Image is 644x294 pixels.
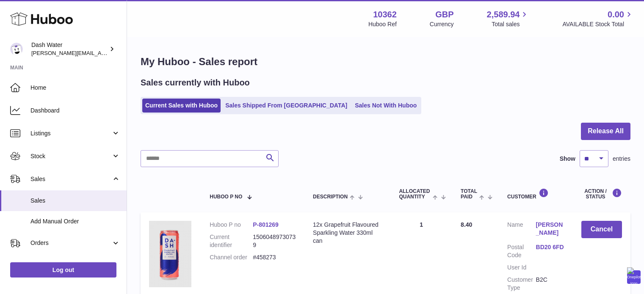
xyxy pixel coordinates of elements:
button: Release All [581,123,630,140]
a: Log out [10,262,116,278]
div: Customer [507,188,564,200]
h1: My Huboo - Sales report [141,55,630,69]
strong: 10362 [373,9,397,20]
dt: Name [507,221,536,239]
a: BD20 6FD [536,243,564,251]
dt: Current identifier [210,233,253,249]
img: 103621724231836.png [149,221,191,287]
div: Dash Water [31,41,108,57]
div: Action / Status [581,188,622,200]
span: Orders [30,239,111,247]
a: 0.00 AVAILABLE Stock Total [562,9,634,28]
strong: GBP [435,9,453,20]
div: Huboo Ref [368,20,397,28]
dt: Channel order [210,253,253,261]
a: 2,589.94 Total sales [487,9,530,28]
span: Dashboard [30,107,120,115]
a: [PERSON_NAME] [536,221,564,237]
dt: User Id [507,264,536,272]
span: Listings [30,129,111,137]
span: Total sales [492,20,529,28]
span: Total paid [461,189,477,200]
span: Huboo P no [210,194,242,200]
dt: Postal Code [507,243,536,259]
dd: 15060489730739 [253,233,296,249]
a: Current Sales with Huboo [142,99,221,113]
span: AVAILABLE Stock Total [562,20,634,28]
span: Sales [30,175,111,183]
span: entries [613,155,630,163]
span: 8.40 [461,221,472,228]
a: Sales Shipped From [GEOGRAPHIC_DATA] [222,99,350,113]
span: 0.00 [608,9,624,20]
button: Cancel [581,221,622,238]
a: Sales Not With Huboo [352,99,420,113]
span: Stock [30,152,111,160]
a: P-801269 [253,221,279,228]
div: 12x Grapefruit Flavoured Sparkling Water 330ml can [313,221,382,245]
span: 2,589.94 [487,9,520,20]
dt: Customer Type [507,276,536,292]
label: Show [560,155,575,163]
h2: Sales currently with Huboo [141,77,250,88]
dd: B2C [536,276,564,292]
dd: #458273 [253,253,296,261]
span: ALLOCATED Quantity [399,189,430,200]
span: Home [30,84,120,92]
span: Add Manual Order [30,217,120,225]
img: james@dash-water.com [10,43,23,55]
span: [PERSON_NAME][EMAIL_ADDRESS][DOMAIN_NAME] [31,49,170,56]
dt: Huboo P no [210,221,253,229]
span: Description [313,194,348,200]
span: Sales [30,197,120,205]
div: Currency [430,20,454,28]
